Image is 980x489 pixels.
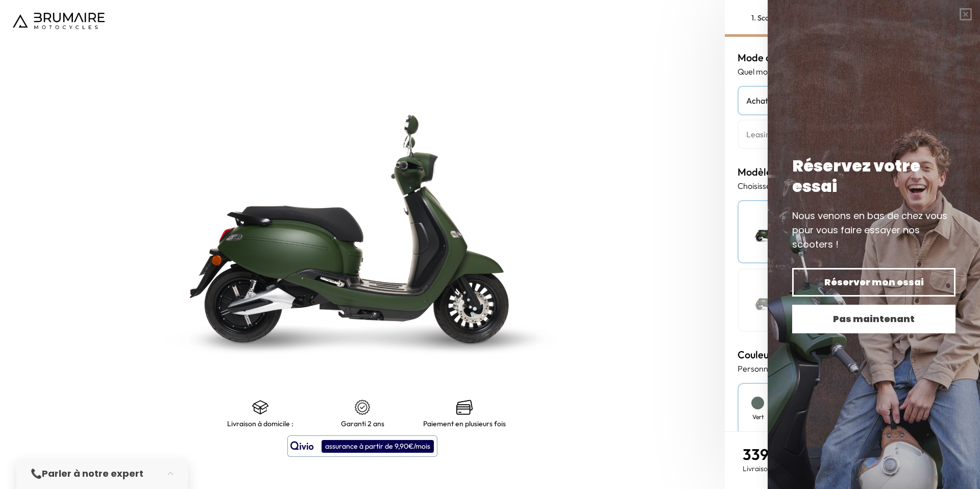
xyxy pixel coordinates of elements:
[743,463,826,474] p: Livraison estimée :
[227,420,293,428] p: Livraison à domicile :
[252,399,268,415] img: shipping.png
[744,275,795,326] img: Scooter
[738,119,967,149] a: Leasing
[322,440,434,453] div: assurance à partir de 9,90€/mois
[743,445,826,463] p: 3390,00 €
[738,50,967,65] h3: Mode de paiement
[746,94,959,107] h4: Achat
[738,180,967,192] p: Choisissez la puissance de votre moteur :
[744,206,795,257] img: Scooter
[290,440,314,452] img: logo qivio
[738,362,967,375] p: Personnalisez la couleur de votre scooter :
[738,65,967,78] p: Quel mode de paiement vous convient le mieux ?
[752,412,764,422] h4: Vert
[354,399,371,415] img: certificat-de-garantie.png
[341,420,384,428] p: Garanti 2 ans
[423,420,506,428] p: Paiement en plusieurs fois
[456,399,473,415] img: credit-cards.png
[13,13,105,29] img: Logo de Brumaire
[738,164,967,180] h3: Modèle
[287,435,437,457] button: assurance à partir de 9,90€/mois
[746,128,959,140] h4: Leasing
[738,347,967,362] h3: Couleur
